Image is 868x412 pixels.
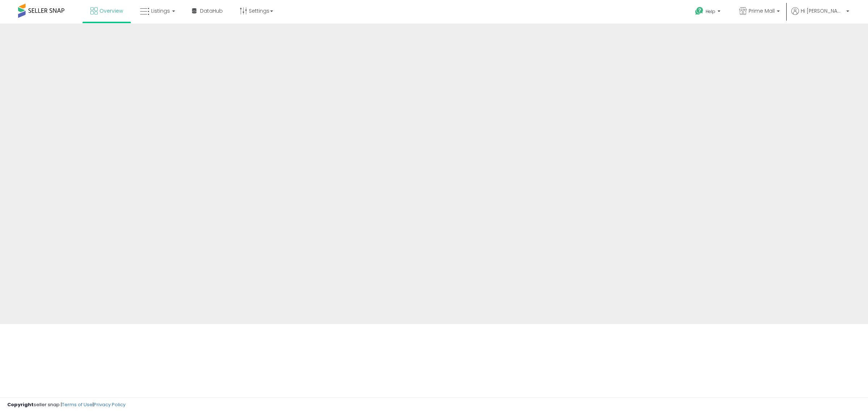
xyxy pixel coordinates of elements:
span: Listings [151,7,170,14]
span: Hi [PERSON_NAME] [801,7,844,14]
span: Prime Mall [749,7,775,14]
a: Help [689,1,728,24]
a: Hi [PERSON_NAME] [791,7,849,24]
span: Help [706,8,715,14]
i: Get Help [695,7,704,16]
span: DataHub [200,7,223,14]
span: Overview [99,7,123,14]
